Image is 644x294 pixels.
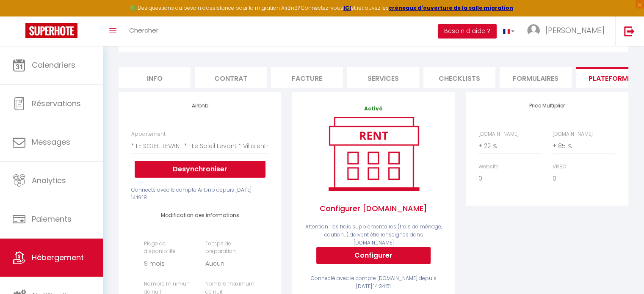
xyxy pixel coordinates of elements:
button: Desynchroniser [135,161,265,178]
a: ICI [343,4,351,11]
span: Configurer [DOMAIN_NAME] [305,194,442,223]
a: créneaux d'ouverture de la salle migration [389,4,513,11]
li: Checklists [423,67,495,88]
span: Calendriers [32,60,75,70]
img: rent.png [320,113,428,194]
span: Attention : les frais supplémentaires (frais de ménage, caution...) doivent être renseignés dans ... [305,223,442,246]
label: Website [478,163,499,171]
h4: Airbnb [131,103,268,109]
label: [DOMAIN_NAME] [478,130,519,138]
div: Connecté avec le compte Airbnb depuis [DATE] 14:19:18 [131,186,268,202]
button: Besoin d'aide ? [438,24,497,38]
img: logout [624,26,635,36]
li: Services [347,67,419,88]
button: Configurer [316,247,431,264]
a: Chercher [123,16,165,46]
img: Super Booking [25,23,77,38]
span: Hébergement [32,252,84,263]
a: ... [PERSON_NAME] [521,16,615,46]
label: [DOMAIN_NAME] [553,130,593,138]
li: Info [119,67,191,88]
li: Formulaires [500,67,572,88]
label: Appartement [131,130,166,138]
label: VRBO [553,163,567,171]
span: Paiements [32,214,72,224]
li: Facture [271,67,343,88]
img: ... [527,24,540,37]
p: Activé [305,105,442,113]
span: Analytics [32,175,66,186]
div: Connecté avec le compte [DOMAIN_NAME] depuis [DATE] 14:34:51 [305,275,442,291]
label: Temps de préparation [205,240,256,256]
label: Plage de disponibilité [144,240,194,256]
h4: Price Multiplier [478,103,616,109]
span: Réservations [32,98,81,109]
span: Messages [32,137,70,147]
li: Contrat [195,67,267,88]
span: [PERSON_NAME] [545,25,605,36]
button: Ouvrir le widget de chat LiveChat [7,3,32,29]
h4: Modification des informations [144,212,256,218]
span: Chercher [129,26,158,35]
